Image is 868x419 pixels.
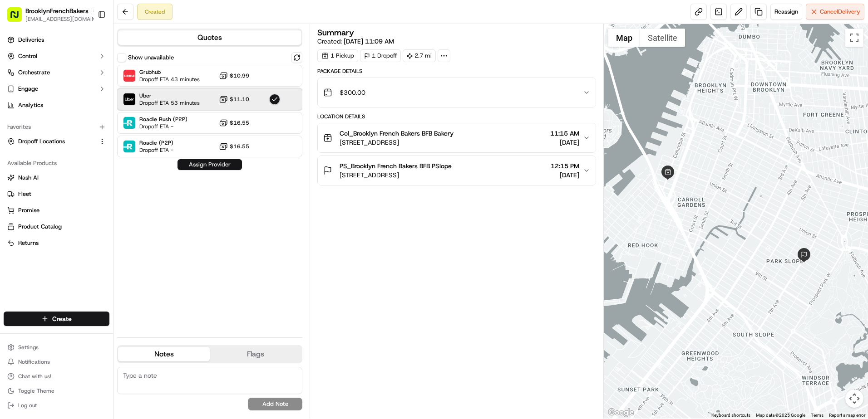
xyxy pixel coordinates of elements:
a: Promise [7,206,106,214]
p: Welcome 👋 [9,36,165,51]
button: Chat with us! [4,370,109,383]
a: 💻API Documentation [73,199,149,215]
a: Open this area in Google Maps (opens a new window) [606,407,636,419]
button: Flags [210,347,301,361]
span: [DATE] [80,141,99,148]
span: Klarizel Pensader [28,165,75,172]
span: Created: [317,37,394,46]
img: Roadie Rush (P2P) [123,117,135,129]
button: Quotes [118,30,301,45]
span: PS_Brooklyn French Bakers BFB PSlope [340,161,452,171]
span: $16.55 [230,119,249,127]
span: 12:15 PM [551,161,579,171]
img: 1736555255976-a54dd68f-1ca7-489b-9aae-adbdc363a1c4 [9,87,25,103]
button: Log out [4,399,109,412]
span: Pylon [90,225,110,232]
a: Report a map error [829,413,865,418]
span: [DATE] [551,171,579,180]
span: Dropoff ETA 43 minutes [139,76,200,83]
span: $16.55 [230,143,249,150]
span: Col_Brooklyn French Bakers BFB Bakery [340,129,454,138]
a: Returns [7,239,106,247]
span: Engage [18,85,38,93]
img: Nash [9,9,27,27]
div: Package Details [317,68,596,75]
a: Analytics [4,98,109,112]
div: 📗 [9,204,16,211]
span: $10.99 [230,72,249,79]
span: Dropoff Locations [18,137,65,146]
span: Analytics [18,101,43,109]
span: Deliveries [18,36,44,44]
button: Assign Provider [178,159,242,170]
div: 1 Dropoff [360,49,401,62]
span: [PERSON_NAME] [28,141,74,148]
span: Dropoff ETA 53 minutes [139,99,200,107]
button: Keyboard shortcuts [711,412,750,419]
img: Google [606,407,636,419]
h3: Summary [317,29,354,37]
span: 11:15 AM [550,129,579,138]
img: Grubhub [123,70,135,82]
img: 1724597045416-56b7ee45-8013-43a0-a6f9-03cb97ddad50 [19,87,35,103]
img: Nelly AZAMBRE [9,132,24,146]
span: Orchestrate [18,68,50,77]
button: Notes [118,347,210,361]
div: Past conversations [9,118,61,125]
button: Reassign [770,4,802,20]
a: Deliveries [4,33,109,47]
button: PS_Brooklyn French Bakers BFB PSlope[STREET_ADDRESS]12:15 PM[DATE] [318,156,596,185]
a: Dropoff Locations [7,137,95,146]
div: We're available if you need us! [41,96,125,103]
span: $11.10 [230,96,249,103]
div: 💻 [77,204,84,211]
button: Fleet [4,187,109,201]
button: Product Catalog [4,219,109,234]
button: Nash AI [4,171,109,185]
button: Settings [4,341,109,354]
button: Dropoff Locations [4,134,109,149]
span: [DATE] [550,138,579,147]
span: BrooklynFrenchBakers [25,6,89,15]
span: [EMAIL_ADDRESS][DOMAIN_NAME] [25,15,99,23]
span: Grubhub [139,68,200,76]
div: 2.7 mi [403,49,436,62]
span: Reassign [774,8,798,16]
span: [STREET_ADDRESS] [340,138,454,147]
span: Toggle Theme [18,387,54,395]
span: [STREET_ADDRESS] [340,171,452,180]
span: Log out [18,402,37,409]
a: 📗Knowledge Base [5,199,73,215]
button: Map camera controls [845,390,863,408]
button: Engage [4,82,109,96]
span: Fleet [18,190,31,198]
button: Start new chat [154,89,165,100]
span: Promise [18,206,39,214]
label: Show unavailable [128,54,174,62]
span: Roadie Rush (P2P) [139,116,187,123]
span: Returns [18,239,39,247]
button: $16.55 [219,118,249,127]
span: [DATE] 11:09 AM [344,37,394,45]
span: Control [18,52,37,60]
span: • [77,165,80,172]
span: Product Catalog [18,223,62,231]
a: Product Catalog [7,223,106,231]
img: Klarizel Pensader [9,156,24,171]
button: $11.10 [219,95,249,104]
button: Orchestrate [4,65,109,80]
span: Uber [139,92,200,99]
button: Show satellite imagery [640,29,685,47]
button: Control [4,49,109,63]
button: Show street map [608,29,640,47]
button: Promise [4,203,109,218]
span: [DATE] [82,165,100,172]
img: 1736555255976-a54dd68f-1ca7-489b-9aae-adbdc363a1c4 [18,166,25,173]
a: Powered byPylon [64,224,110,232]
button: See all [141,116,165,127]
span: API Documentation [86,203,146,212]
span: Create [52,314,72,323]
span: Chat with us! [18,373,51,380]
button: Col_Brooklyn French Bakers BFB Bakery[STREET_ADDRESS]11:15 AM[DATE] [318,123,596,152]
button: $300.00 [318,78,596,107]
